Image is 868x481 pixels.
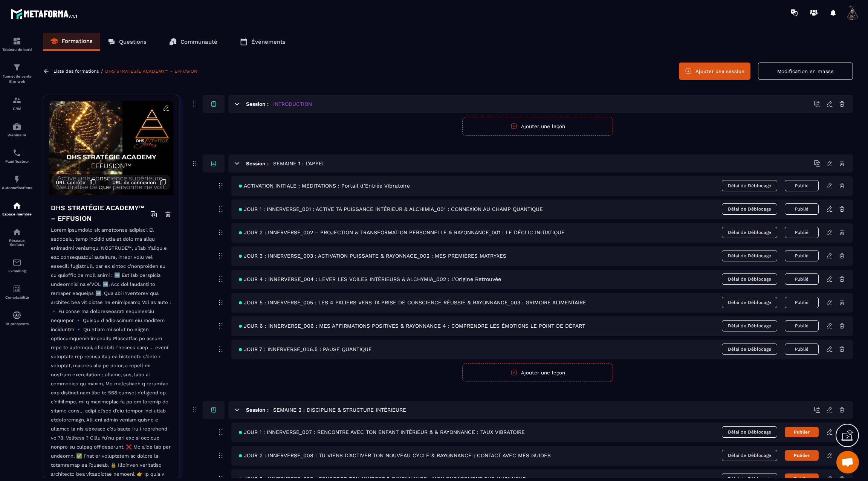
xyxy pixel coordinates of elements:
p: Événements [251,38,286,45]
p: Communauté [180,38,217,45]
img: logo [11,7,78,20]
button: Publié [785,250,819,261]
p: E-mailing [2,269,32,273]
span: JOUR 2 : INNERVERSE_002 – PROJECTION & TRANSFORMATION PERSONNELLE & RAYONNANCE_001 : LE DÉCLIC IN... [239,229,565,235]
img: scheduler [12,148,21,157]
h6: Session : [246,101,269,107]
span: Délai de Déblocage [722,426,777,438]
span: Délai de Déblocage [722,180,777,191]
button: Modification en masse [758,63,853,80]
span: JOUR 1 : INNERVERSE_001 : ACTIVE TA PUISSANCE INTÉRIEUR & ALCHIMIA_001 : CONNEXION AU CHAMP QUANT... [239,206,543,212]
button: Publier [785,450,819,461]
a: formationformationCRM [2,90,32,116]
button: URL de connexion [108,175,170,189]
a: accountantaccountantComptabilité [2,279,32,305]
img: background [49,101,173,195]
p: Automatisations [2,186,32,190]
a: Formations [43,33,100,51]
button: Publié [785,320,819,331]
p: CRM [2,107,32,111]
button: Publié [785,344,819,355]
span: JOUR 2 : INNERVERSE_008 : TU VIENS D'ACTIVER TON NOUVEAU CYCLE & RAYONNANCE : CONTACT AVEC MES GU... [239,452,551,458]
p: Webinaire [2,133,32,137]
a: social-networksocial-networkRéseaux Sociaux [2,222,32,252]
a: schedulerschedulerPlanificateur [2,143,32,169]
span: JOUR 3 : INNERVERSE_003 : ACTIVATION PUISSANTE & RAYONNACE_002 : MES PREMIÈRES MATRYXES [239,253,506,259]
a: emailemailE-mailing [2,252,32,279]
span: Délai de Déblocage [722,273,777,285]
span: URL de connexion [112,180,156,185]
img: formation [12,37,21,46]
p: IA prospects [2,322,32,326]
span: URL secrète [56,180,86,185]
img: formation [12,96,21,105]
span: Délai de Déblocage [722,250,777,261]
span: Délai de Déblocage [722,450,777,461]
img: formation [12,63,21,72]
button: URL secrète [52,175,100,189]
h5: INTRODUCTION [273,100,312,108]
span: ACTIVATION INITIALE : MÉDITATIONS ; Portail d’Entrée Vibratoire [239,183,410,189]
a: Événements [232,33,293,51]
p: Questions [119,38,147,45]
h4: DHS STRATÉGIE ACADEMY™ – EFFUSION [51,203,150,224]
p: Comptabilité [2,295,32,299]
p: Tunnel de vente Site web [2,74,32,84]
a: formationformationTableau de bord [2,31,32,57]
button: Ajouter une session [679,63,750,80]
div: Ouvrir le chat [836,451,859,473]
a: DHS STRATÉGIE ACADEMY™ – EFFUSION [105,69,197,74]
h5: SEMAINE 1 : L'APPEL [273,160,325,167]
span: JOUR 1 : INNERVERSE_007 : RENCONTRE AVEC TON ENFANT INTÉRIEUR & & RAYONNANCE : TAUX VIBRATOIRE [239,429,525,435]
a: automationsautomationsAutomatisations [2,169,32,195]
img: automations [12,311,21,320]
button: Publié [785,180,819,191]
span: JOUR 7 : INNERVERSE_006.5 : PAUSE QUANTIQUE [239,346,372,352]
a: formationformationTunnel de vente Site web [2,57,32,90]
a: automationsautomationsEspace membre [2,195,32,222]
button: Publié [785,227,819,238]
span: Délai de Déblocage [722,227,777,238]
h5: SEMAINE 2 : DISCIPLINE & STRUCTURE INTÉRIEURE [273,406,406,414]
a: Questions [100,33,154,51]
span: JOUR 6 : INNERVERSE_006 : MES AFFIRMATIONS POSITIVES & RAYONNANCE 4 : COMPRENDRE LES ÉMOTIONS LE ... [239,323,585,329]
p: Formations [62,38,93,44]
p: Planificateur [2,159,32,163]
a: automationsautomationsWebinaire [2,116,32,143]
span: Délai de Déblocage [722,203,777,215]
button: Publié [785,297,819,308]
h6: Session : [246,407,269,413]
button: Ajouter une leçon [462,117,613,136]
img: automations [12,122,21,131]
h6: Session : [246,160,269,166]
p: Espace membre [2,212,32,216]
img: automations [12,201,21,210]
button: Publié [785,273,819,285]
img: automations [12,175,21,184]
img: accountant [12,284,21,293]
span: Délai de Déblocage [722,344,777,355]
span: Délai de Déblocage [722,297,777,308]
button: Publier [785,427,819,437]
button: Publié [785,203,819,215]
img: social-network [12,228,21,237]
img: email [12,258,21,267]
button: Ajouter une leçon [462,363,613,382]
span: JOUR 5 : INNERVERSE_005 : LES 4 PALIERS VERS TA PRISE DE CONSCIENCE RÉUSSIE & RAYONNANCE_003 : GR... [239,299,586,305]
span: JOUR 4 : INNERVERSE_004 : LEVER LES VOILES INTÉRIEURS & ALCHYMIA_002 : L’Origine Retrouvée [239,276,501,282]
a: Liste des formations [53,69,99,74]
a: Communauté [162,33,225,51]
span: Délai de Déblocage [722,320,777,331]
span: / [101,68,103,75]
p: Réseaux Sociaux [2,238,32,247]
p: Tableau de bord [2,47,32,52]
